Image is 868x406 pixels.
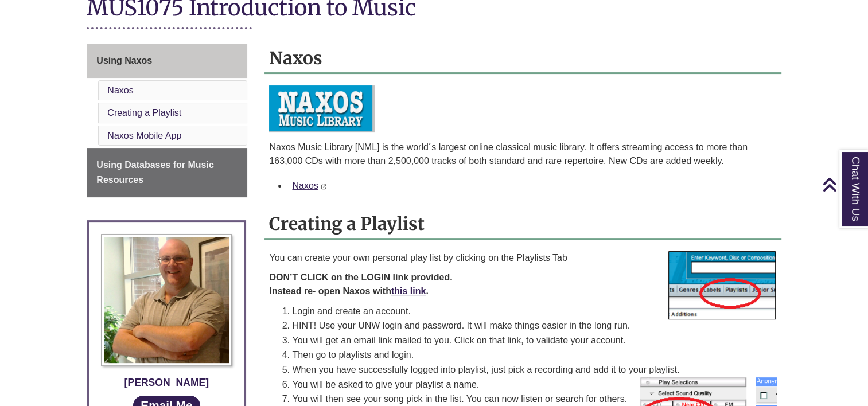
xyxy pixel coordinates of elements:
[264,209,781,240] h2: Creating a Playlist
[87,44,247,197] div: Guide Page Menu
[292,377,776,392] li: You will be asked to give your playlist a name.
[264,44,781,74] h2: Naxos
[269,85,375,132] img: Link to Naxos
[87,148,247,197] a: Using Databases for Music Resources
[292,304,776,319] li: Login and create an account.
[101,234,232,366] img: Profile Photo
[96,160,214,185] span: Using Databases for Music Resources
[822,177,865,192] a: Back to Top
[98,374,235,391] div: [PERSON_NAME]
[107,85,133,95] a: Naxos
[98,234,235,391] a: Profile Photo [PERSON_NAME]
[269,140,776,168] p: Naxos Music Library [NML] is the world´s largest online classical music library. It offers stream...
[292,362,776,377] li: When you have successfully logged into playlist, just pick a recording and add it to your playlist.
[87,44,247,78] a: Using Naxos
[321,184,327,189] i: This link opens in a new window
[269,272,452,296] b: DON’T CLICK on the LOGIN link provided. Instead re- open Naxos with .
[107,131,181,140] a: Naxos Mobile App
[292,318,776,333] li: HINT! Use your UNW login and password. It will make things easier in the long run.
[292,333,776,348] li: You will get an email link mailed to you. Click on that link, to validate your account.
[292,181,318,190] a: Naxos
[107,108,181,118] a: Creating a Playlist
[292,348,776,362] li: Then go to playlists and login.
[269,251,776,265] p: You can create your own personal play list by clicking on the Playlists Tab
[391,286,426,296] a: this link
[668,251,777,321] img: Playlists circled in red
[96,56,152,65] span: Using Naxos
